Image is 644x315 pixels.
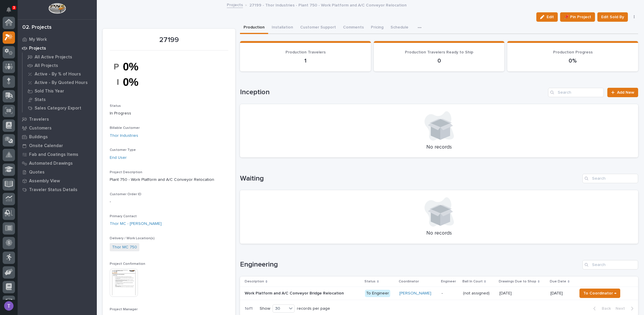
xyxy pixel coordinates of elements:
p: Customers [29,126,52,131]
p: No records [247,144,631,151]
p: 27199 [110,36,228,44]
div: 02. Projects [22,24,52,31]
a: Thor MC - [PERSON_NAME] [110,221,162,227]
p: Work Platform and A/C Conveyor Bridge Relocation [245,290,345,296]
h1: Engineering [240,260,580,269]
p: Onsite Calendar [29,143,63,149]
button: users-avatar [3,300,15,312]
input: Search [548,88,604,97]
img: Qk7Cdi1mQ1UOvEA2Wsy7FJJkR9phAoCI4purXtwNyOY [110,54,154,95]
span: Billable Customer [110,126,140,130]
input: Search [582,174,638,183]
p: - [110,199,228,205]
p: Sales Category Export [35,106,81,111]
p: In Progress [110,110,228,117]
p: Automated Drawings [29,161,73,166]
span: Next [616,306,628,311]
button: Installation [268,22,297,34]
p: Fab and Coatings Items [29,152,78,157]
a: Thor Industries [110,133,138,139]
p: All Active Projects [35,55,72,60]
div: 30 [273,306,287,312]
a: Active - By % of Hours [23,70,97,78]
span: Customer Order ID [110,193,141,196]
a: Sales Category Export [23,104,97,112]
p: All Projects [35,63,58,68]
a: Sold This Year [23,87,97,95]
p: [DATE] [550,291,572,296]
p: No records [247,230,631,237]
span: Project Description [110,171,142,174]
img: Workspace Logo [48,3,66,14]
span: Back [598,306,611,311]
p: Due Date [550,278,566,285]
a: My Work [18,35,97,44]
p: Status [364,278,376,285]
p: 0 [381,57,498,64]
button: Next [613,306,638,311]
p: Sold This Year [35,89,64,94]
span: Edit Sold By [601,14,624,21]
a: Thor MC 750 [112,244,137,250]
span: Primary Contact [110,215,137,218]
button: Customer Support [297,22,339,34]
h1: Waiting [240,174,580,183]
a: Customers [18,124,97,132]
a: All Active Projects [23,53,97,61]
p: 0% [514,57,631,64]
button: 📌 Pin Project [560,12,595,22]
p: Projects [29,46,46,51]
a: Onsite Calendar [18,141,97,150]
p: (not assigned) [463,290,491,296]
span: Add New [617,90,634,95]
a: Automated Drawings [18,159,97,168]
a: Projects [227,1,243,8]
a: Projects [18,44,97,53]
span: 📌 Pin Project [564,14,591,21]
button: Back [589,306,613,311]
a: [PERSON_NAME] [399,291,431,296]
p: 27199 - Thor Industries - Plant 750 - Work Platform and A/C Conveyor Relocation [249,1,407,8]
a: Travelers [18,115,97,124]
p: Plant 750 - Work Platform and A/C Conveyor Relocation [110,177,228,183]
div: Notifications3 [7,7,15,16]
div: To Engineer [365,290,390,297]
span: Production Travelers Ready to Ship [405,50,473,54]
p: Buildings [29,134,48,140]
p: Quotes [29,170,45,175]
span: Status [110,104,121,108]
button: Notifications [3,4,15,16]
span: Production Travelers [285,50,326,54]
a: End User [110,155,127,161]
a: Assembly View [18,176,97,185]
input: Search [582,260,638,269]
p: Coordinator [399,278,419,285]
p: - [442,291,458,296]
span: To Coordinator → [583,290,616,297]
p: [DATE] [499,290,513,296]
p: Travelers [29,117,49,122]
a: Active - By Quoted Hours [23,78,97,87]
a: Buildings [18,132,97,141]
p: Stats [35,97,46,102]
span: Delivery / Work Location(s) [110,237,155,240]
p: Active - By % of Hours [35,72,81,77]
a: Stats [23,95,97,104]
button: Comments [339,22,367,34]
p: Traveler Status Details [29,187,77,193]
p: Ball In Court [462,278,483,285]
p: Show [260,306,270,311]
h1: Inception [240,88,546,97]
span: Project Manager [110,308,138,311]
p: 3 [13,6,15,10]
p: Active - By Quoted Hours [35,80,88,85]
button: Schedule [387,22,412,34]
p: Engineer [441,278,456,285]
a: Fab and Coatings Items [18,150,97,159]
button: To Coordinator → [579,289,620,298]
p: Description [245,278,264,285]
button: Pricing [367,22,387,34]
